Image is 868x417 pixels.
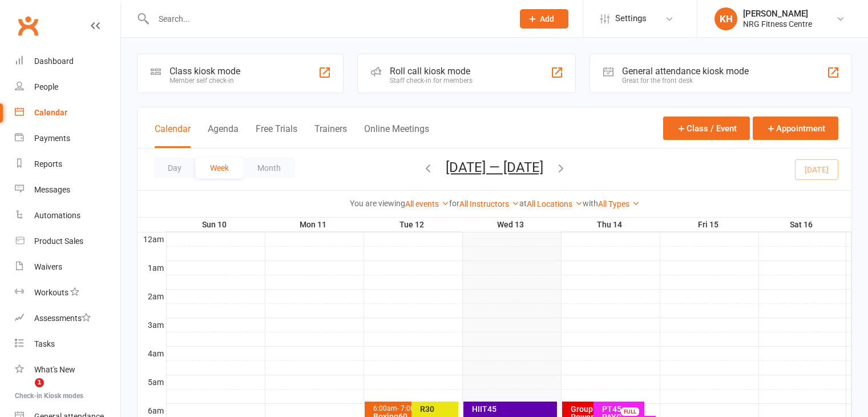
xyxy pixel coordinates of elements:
[15,357,120,383] a: What's New
[34,108,67,117] div: Calendar
[34,314,91,323] div: Assessments
[314,123,347,148] button: Trainers
[397,404,425,412] span: - 7:00am
[622,77,749,85] div: Great for the front desk
[15,100,120,126] a: Calendar
[15,228,120,254] a: Product Sales
[660,218,758,232] th: Fri 15
[138,232,166,246] th: 12am
[364,123,429,148] button: Online Meetings
[256,123,297,148] button: Free Trials
[520,9,568,29] button: Add
[34,262,62,271] div: Waivers
[35,378,44,387] span: 1
[34,82,58,91] div: People
[34,236,83,246] div: Product Sales
[459,199,519,209] a: All Instructors
[154,158,196,178] button: Day
[561,218,660,232] th: Thu 14
[34,365,75,374] div: What's New
[138,346,166,360] th: 4am
[15,331,120,357] a: Tasks
[155,123,191,148] button: Calendar
[471,405,555,413] div: HIIT45
[11,378,39,406] iframe: Intercom live chat
[15,49,120,74] a: Dashboard
[265,218,364,232] th: Mon 11
[34,288,68,297] div: Workouts
[15,74,120,100] a: People
[446,159,543,175] button: [DATE] — [DATE]
[519,199,527,208] strong: at
[390,77,473,85] div: Staff check-in for members
[138,375,166,389] th: 5am
[621,407,639,416] div: FULL
[208,123,239,148] button: Agenda
[169,66,240,77] div: Class kiosk mode
[449,199,459,208] strong: for
[373,405,445,412] div: 6:00am
[150,11,505,27] input: Search...
[243,158,295,178] button: Month
[527,199,583,209] a: All Locations
[34,57,74,66] div: Dashboard
[138,318,166,332] th: 3am
[15,177,120,203] a: Messages
[364,218,462,232] th: Tue 12
[350,199,405,208] strong: You are viewing
[663,117,750,140] button: Class / Event
[15,306,120,331] a: Assessments
[419,405,456,413] div: R30
[14,11,42,40] a: Clubworx
[34,185,70,194] div: Messages
[169,77,240,85] div: Member self check-in
[34,211,80,220] div: Automations
[166,218,265,232] th: Sun 10
[753,117,838,140] button: Appointment
[15,151,120,177] a: Reports
[615,6,647,31] span: Settings
[390,66,473,77] div: Roll call kiosk mode
[758,218,846,232] th: Sat 16
[540,14,554,23] span: Add
[598,199,640,209] a: All Types
[138,289,166,303] th: 2am
[34,159,62,169] div: Reports
[714,7,737,30] div: KH
[138,260,166,275] th: 1am
[34,339,55,348] div: Tasks
[462,218,561,232] th: Wed 13
[743,19,812,29] div: NRG Fitness Centre
[15,203,120,228] a: Automations
[15,126,120,151] a: Payments
[15,254,120,280] a: Waivers
[34,134,70,143] div: Payments
[196,158,243,178] button: Week
[15,280,120,306] a: Workouts
[622,66,749,77] div: General attendance kiosk mode
[405,199,449,209] a: All events
[583,199,598,208] strong: with
[743,9,812,19] div: [PERSON_NAME]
